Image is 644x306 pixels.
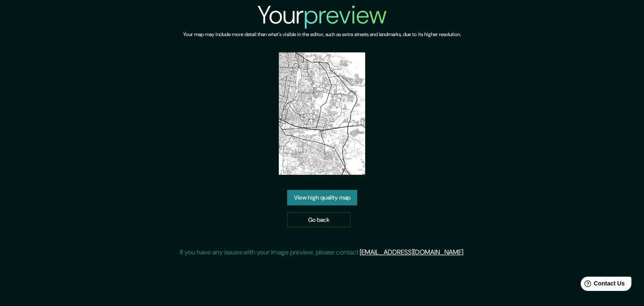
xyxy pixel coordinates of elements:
[287,212,351,228] a: Go back
[279,52,366,175] img: created-map-preview
[183,30,461,39] h6: Your map may include more detail than what's visible in the editor, such as extra streets and lan...
[287,190,357,205] a: View high quality map
[180,247,465,257] p: If you have any issues with your image preview, please contact .
[569,273,635,297] iframe: Help widget launcher
[360,248,463,257] a: [EMAIL_ADDRESS][DOMAIN_NAME]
